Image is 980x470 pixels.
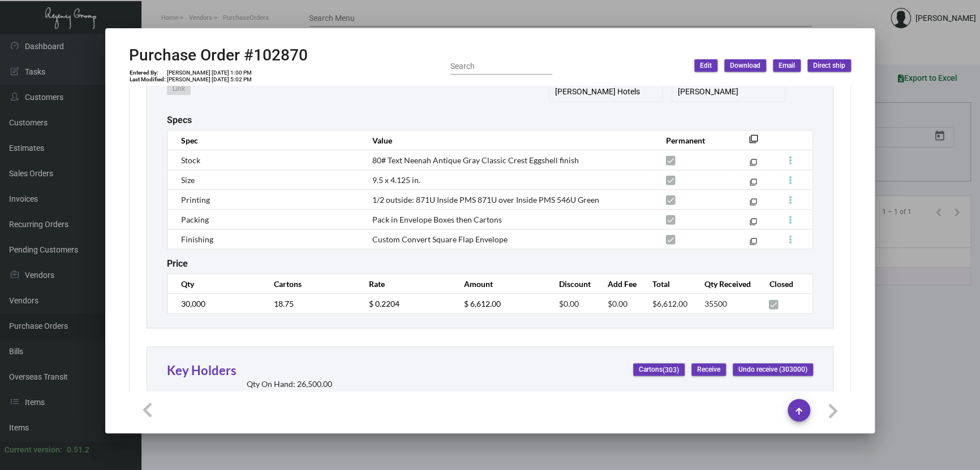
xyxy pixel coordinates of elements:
th: Spec [167,130,361,150]
span: 35500 [704,299,727,308]
div: Current version: [5,444,62,456]
span: $0.00 [559,299,579,308]
th: Cartons [263,274,358,294]
mat-icon: filter_none [750,161,757,168]
th: Total [641,274,693,294]
th: Permanent [655,130,732,150]
th: Discount [548,274,596,294]
span: Link [173,84,185,94]
span: Undo receive (303000) [738,365,807,375]
span: Printing [181,195,210,204]
button: Direct ship [807,59,851,72]
span: Receive [697,365,720,375]
span: Cartons [639,365,679,375]
mat-icon: filter_none [750,181,757,188]
h2: Specs [167,115,192,125]
button: Edit [694,59,717,72]
div: 0.51.2 [67,444,89,456]
td: Last Modified: [129,76,166,83]
h2: Qty On Hand: 26,500.00 [247,380,347,389]
th: Closed [758,274,813,294]
button: Receive [691,363,726,376]
span: Pack in Envelope Boxes then Cartons [372,215,502,224]
th: Rate [358,274,453,294]
span: Custom Convert Square Flap Envelope [372,234,508,244]
span: Edit [700,61,712,71]
button: Download [724,59,766,72]
mat-icon: filter_none [750,240,757,247]
td: [PERSON_NAME] [DATE] 5:02 PM [166,76,252,83]
span: 80# Text Neenah Antique Gray Classic Crest Eggshell finish [372,155,579,165]
span: $6,612.00 [652,299,687,308]
span: Stock [181,155,200,165]
span: 1/2 outside: 871U Inside PMS 871U over Inside PMS 546U Green [372,195,599,204]
th: Value [361,130,655,150]
mat-icon: filter_none [749,138,758,147]
span: $0.00 [608,299,627,308]
span: 9.5 x 4.125 in. [372,175,420,185]
button: Undo receive (303000) [733,363,813,376]
th: Add Fee [596,274,642,294]
span: (303) [663,365,679,373]
td: Entered By: [129,69,166,76]
span: Packing [181,215,209,224]
span: Download [730,61,760,71]
a: Key Holders [167,363,237,378]
mat-icon: filter_none [750,220,757,228]
span: Direct ship [813,61,845,71]
mat-icon: filter_none [750,201,757,208]
h2: Purchase Order #102870 [129,46,308,65]
span: Size [181,175,195,185]
span: Email [779,61,795,71]
span: Finishing [181,234,213,244]
button: Link [167,82,191,95]
button: Email [773,59,801,72]
h2: Price [167,258,188,269]
th: Qty [167,274,263,294]
button: Cartons(303) [633,363,685,376]
th: Qty Received [693,274,758,294]
td: [PERSON_NAME] [DATE] 1:00 PM [166,69,252,76]
th: Amount [453,274,548,294]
